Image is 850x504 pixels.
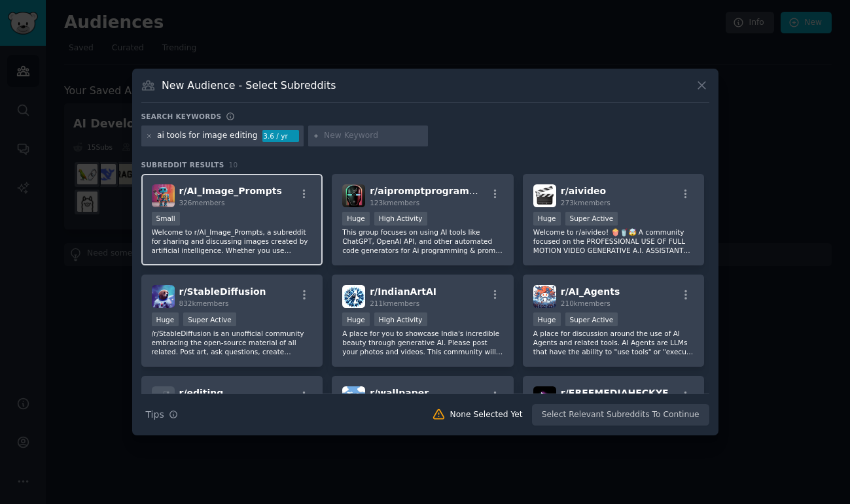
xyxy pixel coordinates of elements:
[152,312,179,326] div: Huge
[370,388,429,398] span: r/ wallpaper
[561,286,620,297] span: r/ AI_Agents
[152,212,180,226] div: Small
[370,299,419,307] span: 211k members
[370,286,436,297] span: r/ IndianArtAI
[561,388,683,398] span: r/ FREEMEDIAHECKYEAH
[533,227,694,255] p: Welcome to r/aivideo! 🍿🥤🤯 A community focused on the PROFESSIONAL USE OF FULL MOTION VIDEO GENERA...
[146,408,164,422] span: Tips
[152,329,313,356] p: /r/StableDiffusion is an unofficial community embracing the open-source material of all related. ...
[342,312,370,326] div: Huge
[561,199,611,207] span: 273k members
[342,386,365,409] img: wallpaper
[533,212,561,226] div: Huge
[342,212,370,226] div: Huge
[152,227,313,255] p: Welcome to r/AI_Image_Prompts, a subreddit for sharing and discussing images created by artificia...
[179,286,266,297] span: r/ StableDiffusion
[179,299,229,307] span: 832k members
[141,112,222,121] h3: Search keywords
[533,329,694,356] p: A place for discussion around the use of AI Agents and related tools. AI Agents are LLMs that hav...
[152,285,175,308] img: StableDiffusion
[370,199,419,207] span: 123k members
[533,285,556,308] img: AI_Agents
[324,130,423,142] input: New Keyword
[179,186,282,196] span: r/ AI_Image_Prompts
[561,186,606,196] span: r/ aivideo
[342,184,365,207] img: aipromptprogramming
[533,312,561,326] div: Huge
[342,227,503,255] p: This group focuses on using AI tools like ChatGPT, OpenAI API, and other automated code generator...
[141,403,183,426] button: Tips
[179,388,224,398] span: r/ editing
[374,212,427,226] div: High Activity
[374,312,427,326] div: High Activity
[162,78,336,92] h3: New Audience - Select Subreddits
[183,312,236,326] div: Super Active
[342,329,503,356] p: A place for you to showcase India's incredible beauty through generative AI. Please post your pho...
[157,130,258,142] div: ai tools for image editing
[561,299,611,307] span: 210k members
[179,199,225,207] span: 326 members
[229,161,238,169] span: 10
[262,130,299,142] div: 3.6 / yr
[533,184,556,207] img: aivideo
[370,186,495,196] span: r/ aipromptprogramming
[533,386,556,409] img: FREEMEDIAHECKYEAH
[450,409,523,421] div: None Selected Yet
[565,212,618,226] div: Super Active
[565,312,618,326] div: Super Active
[342,285,365,308] img: IndianArtAI
[141,160,224,169] span: Subreddit Results
[152,184,175,207] img: AI_Image_Prompts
